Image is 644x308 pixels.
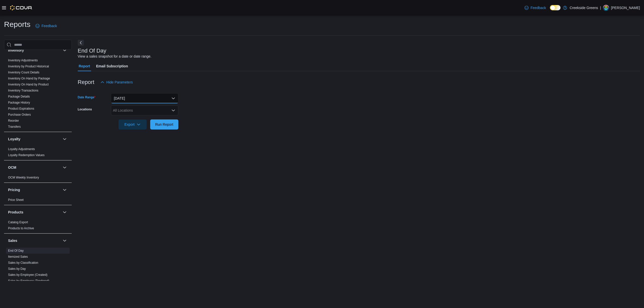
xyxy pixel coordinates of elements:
span: Itemized Sales [8,255,28,259]
a: Feedback [522,3,548,13]
button: Loyalty [62,136,68,142]
a: Package Details [8,95,30,98]
span: OCM Weekly Inventory [8,175,39,180]
button: Hide Parameters [98,77,135,87]
div: Products [4,219,72,233]
a: Transfers [8,125,21,128]
button: Run Report [150,119,178,129]
label: Locations [78,107,92,111]
a: Inventory Adjustments [8,59,38,62]
a: Itemized Sales [8,255,28,258]
a: Catalog Export [8,221,28,224]
div: Pricing [4,197,72,205]
a: Inventory On Hand by Product [8,83,49,86]
button: Inventory [62,47,68,53]
a: OCM Weekly Inventory [8,176,39,179]
a: Product Expirations [8,107,34,110]
p: [PERSON_NAME] [611,5,640,11]
button: Open list of options [171,108,175,112]
p: Creekside Greens [570,5,598,11]
button: Inventory [8,48,61,53]
button: Sales [62,238,68,244]
span: Inventory On Hand by Package [8,76,50,80]
button: Loyalty [8,137,61,142]
span: Feedback [42,23,57,28]
button: Next [78,40,84,46]
h3: OCM [8,165,16,170]
a: Reorder [8,119,19,122]
h3: Inventory [8,48,24,53]
span: Report [79,61,90,71]
span: Loyalty Adjustments [8,147,35,151]
span: Email Subscription [96,61,128,71]
span: Inventory by Product Historical [8,64,49,68]
div: Pat McCaffrey [603,5,609,11]
a: Package History [8,101,30,104]
span: Sales by Day [8,267,26,271]
span: Products to Archive [8,226,34,230]
span: Loyalty Redemption Values [8,153,45,157]
button: Pricing [8,187,61,192]
a: Purchase Orders [8,113,31,116]
div: Inventory [4,57,72,132]
button: Sales [8,238,61,243]
h3: Products [8,210,23,215]
button: Products [62,209,68,215]
span: Package History [8,101,30,105]
h3: End Of Day [78,48,106,54]
span: Purchase Orders [8,113,31,117]
button: OCM [8,165,61,170]
a: Products to Archive [8,227,34,230]
span: Product Expirations [8,107,34,111]
span: Package Details [8,95,30,99]
a: Sales by Classification [8,261,38,265]
a: Sales by Employee (Tendered) [8,279,49,283]
a: Loyalty Redemption Values [8,153,45,157]
span: Price Sheet [8,198,24,202]
a: Inventory Count Details [8,71,39,74]
h3: Sales [8,238,17,243]
a: Price Sheet [8,198,24,202]
h3: Pricing [8,187,20,192]
span: Run Report [155,122,173,127]
span: Inventory Transactions [8,89,38,93]
input: Dark Mode [550,5,560,10]
p: | [600,5,601,11]
a: Inventory Transactions [8,89,38,92]
span: Inventory On Hand by Product [8,82,49,86]
a: Inventory by Product Historical [8,65,49,68]
label: Date Range [78,95,96,99]
span: Sales by Employee (Created) [8,273,48,277]
button: Export [118,119,147,129]
a: End Of Day [8,249,24,252]
span: End Of Day [8,249,24,253]
span: Export [122,119,144,129]
button: OCM [62,164,68,170]
span: Transfers [8,125,21,129]
button: Products [8,210,61,215]
a: Inventory On Hand by Package [8,77,50,80]
span: Inventory Count Details [8,70,39,74]
a: Loyalty Adjustments [8,147,35,151]
h3: Report [78,79,94,85]
a: Sales by Day [8,267,26,271]
span: Sales by Employee (Tendered) [8,279,49,283]
a: Feedback [33,21,59,31]
div: OCM [4,174,72,183]
a: Sales by Employee (Created) [8,273,48,277]
h3: Loyalty [8,137,20,142]
img: Cova [10,5,32,10]
span: Catalog Export [8,220,28,224]
span: Inventory Adjustments [8,58,38,62]
button: [DATE] [111,93,178,103]
button: Pricing [62,187,68,193]
span: Feedback [531,5,546,10]
div: Loyalty [4,146,72,160]
span: Hide Parameters [106,80,133,85]
h1: Reports [4,19,30,29]
div: View a sales snapshot for a date or date range. [78,54,151,59]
